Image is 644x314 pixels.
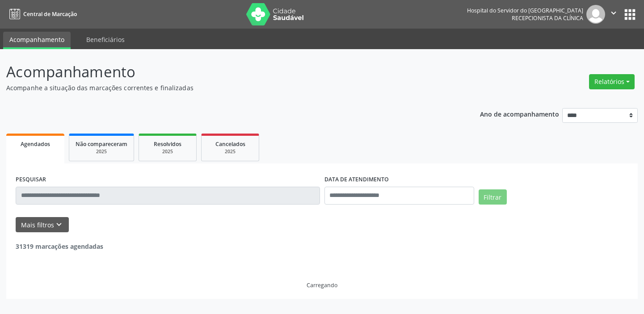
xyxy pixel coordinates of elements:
[3,32,71,49] a: Acompanhamento
[622,7,638,22] button: apps
[76,140,127,148] span: Não compareceram
[154,140,181,148] span: Resolvidos
[76,148,127,155] div: 2025
[609,8,619,18] i: 
[54,220,64,230] i: keyboard_arrow_down
[512,14,583,22] span: Recepcionista da clínica
[307,281,337,289] div: Carregando
[480,108,559,119] p: Ano de acompanhamento
[589,74,635,89] button: Relatórios
[145,148,190,155] div: 2025
[16,217,69,233] button: Mais filtroskeyboard_arrow_down
[479,189,507,205] button: Filtrar
[80,32,131,47] a: Beneficiários
[23,10,77,18] span: Central de Marcação
[16,173,46,187] label: PESQUISAR
[6,61,448,83] p: Acompanhamento
[324,173,389,187] label: DATA DE ATENDIMENTO
[208,148,253,155] div: 2025
[21,140,50,148] span: Agendados
[467,7,583,14] div: Hospital do Servidor do [GEOGRAPHIC_DATA]
[6,83,448,92] p: Acompanhe a situação das marcações correntes e finalizadas
[586,5,605,24] img: img
[6,7,77,21] a: Central de Marcação
[215,140,245,148] span: Cancelados
[605,5,622,24] button: 
[16,242,103,251] strong: 31319 marcações agendadas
